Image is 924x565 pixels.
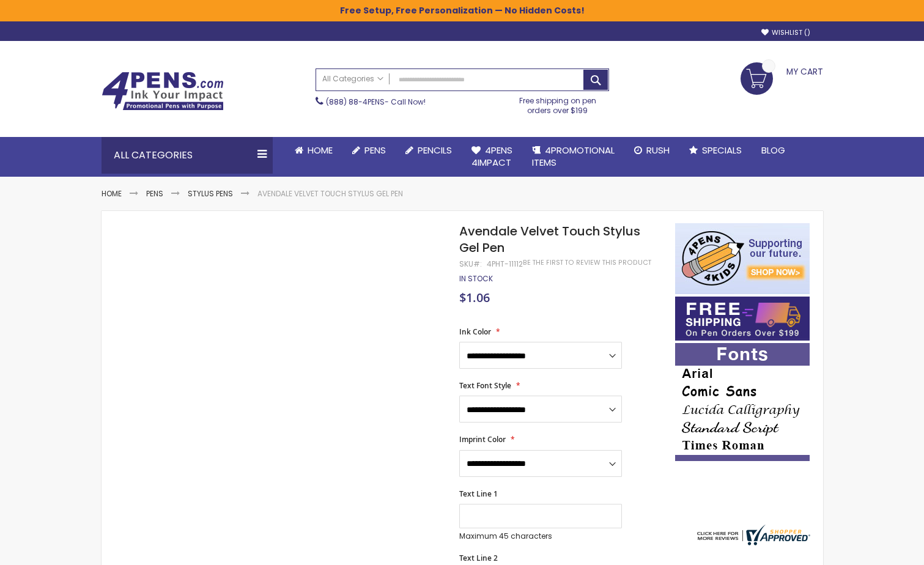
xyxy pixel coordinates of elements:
[646,144,670,157] span: Rush
[702,144,742,157] span: Specials
[188,188,233,199] a: Stylus Pens
[459,273,493,284] span: In stock
[285,137,342,164] a: Home
[459,531,622,541] p: Maximum 45 characters
[459,289,490,306] span: $1.06
[102,188,122,199] a: Home
[326,97,426,107] span: - Call Now!
[459,327,491,337] span: Ink Color
[396,137,462,164] a: Pencils
[675,223,810,294] img: 4pens 4 kids
[308,144,333,157] span: Home
[364,144,386,157] span: Pens
[679,137,752,164] a: Specials
[675,297,810,341] img: Free shipping on orders over $199
[624,137,679,164] a: Rush
[342,137,396,164] a: Pens
[459,274,493,284] div: Availability
[761,28,810,37] a: Wishlist
[471,144,512,169] span: 4Pens 4impact
[418,144,452,157] span: Pencils
[522,137,624,177] a: 4PROMOTIONALITEMS
[462,137,522,177] a: 4Pens4impact
[459,489,498,499] span: Text Line 1
[694,525,810,545] img: 4pens.com widget logo
[459,434,506,445] span: Imprint Color
[752,137,795,164] a: Blog
[761,144,785,157] span: Blog
[459,380,511,391] span: Text Font Style
[459,223,640,256] span: Avendale Velvet Touch Stylus Gel Pen
[694,537,810,548] a: 4pens.com certificate URL
[322,74,383,84] span: All Categories
[506,91,609,116] div: Free shipping on pen orders over $199
[102,137,273,174] div: All Categories
[146,188,163,199] a: Pens
[102,72,224,111] img: 4Pens Custom Pens and Promotional Products
[523,258,651,267] a: Be the first to review this product
[675,343,810,461] img: font-personalization-examples
[459,553,498,563] span: Text Line 2
[257,189,403,199] li: Avendale Velvet Touch Stylus Gel Pen
[316,69,390,89] a: All Categories
[532,144,615,169] span: 4PROMOTIONAL ITEMS
[487,259,523,269] div: 4PHT-11112
[326,97,385,107] a: (888) 88-4PENS
[459,259,482,269] strong: SKU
